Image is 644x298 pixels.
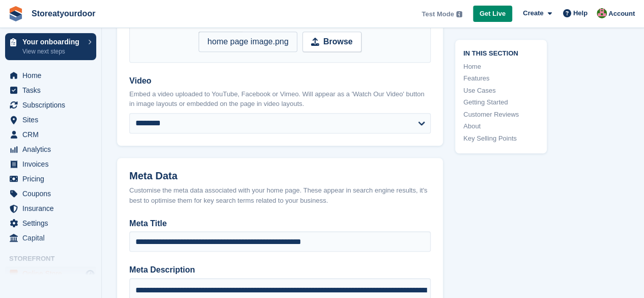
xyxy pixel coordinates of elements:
a: menu [5,266,96,281]
span: Subscriptions [22,98,83,112]
span: Help [573,8,587,18]
span: CRM [22,127,83,142]
img: David Griffith-Owen [597,8,607,18]
span: Storefront [9,254,101,264]
a: Features [463,73,539,84]
a: Use Cases [463,86,539,96]
span: Coupons [22,186,83,201]
a: Customer Reviews [463,110,539,120]
label: Video [129,75,431,87]
a: Key Selling Points [463,133,539,144]
span: Test Mode [422,9,454,19]
span: Home [22,68,83,83]
a: Your onboarding View next steps [5,33,96,60]
span: Pricing [22,172,83,186]
span: In this section [463,48,539,58]
label: Meta Title [129,218,431,230]
span: Online Store [22,266,83,281]
a: menu [5,157,96,171]
a: menu [5,83,96,97]
a: Get Live [473,6,512,22]
span: Get Live [480,9,506,19]
p: Your onboarding [22,38,83,45]
span: Account [608,9,635,19]
input: Browse home page image.png [199,32,361,52]
label: Meta Description [129,264,431,276]
span: Insurance [22,201,83,215]
span: Invoices [22,157,83,171]
h2: Meta Data [129,170,431,182]
strong: Browse [323,36,353,48]
span: Create [523,8,543,18]
a: menu [5,98,96,112]
p: View next steps [22,47,83,56]
a: menu [5,231,96,245]
a: menu [5,68,96,83]
a: About [463,121,539,131]
img: stora-icon-8386f47178a22dfd0bd8f6a31ec36ba5ce8667c1dd55bd0f319d3a0aa187defe.svg [8,6,23,21]
div: Customise the meta data associated with your home page. These appear in search engine results, it... [129,185,431,205]
a: menu [5,201,96,215]
img: icon-info-grey-7440780725fd019a000dd9b08b2336e03edf1995a4989e88bcd33f0948082b44.svg [456,11,462,17]
span: Settings [22,216,83,230]
a: menu [5,216,96,230]
a: Home [463,62,539,72]
span: Capital [22,231,83,245]
a: menu [5,127,96,142]
a: Preview store [84,267,96,280]
a: menu [5,172,96,186]
a: menu [5,186,96,201]
a: Storeatyourdoor [27,5,99,22]
p: Embed a video uploaded to YouTube, Facebook or Vimeo. Will appear as a 'Watch Our Video' button i... [129,89,431,109]
span: Sites [22,113,83,127]
span: Analytics [22,142,83,156]
span: Tasks [22,83,83,97]
a: menu [5,142,96,156]
a: Getting Started [463,97,539,107]
a: menu [5,113,96,127]
span: home page image.png [199,32,297,52]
